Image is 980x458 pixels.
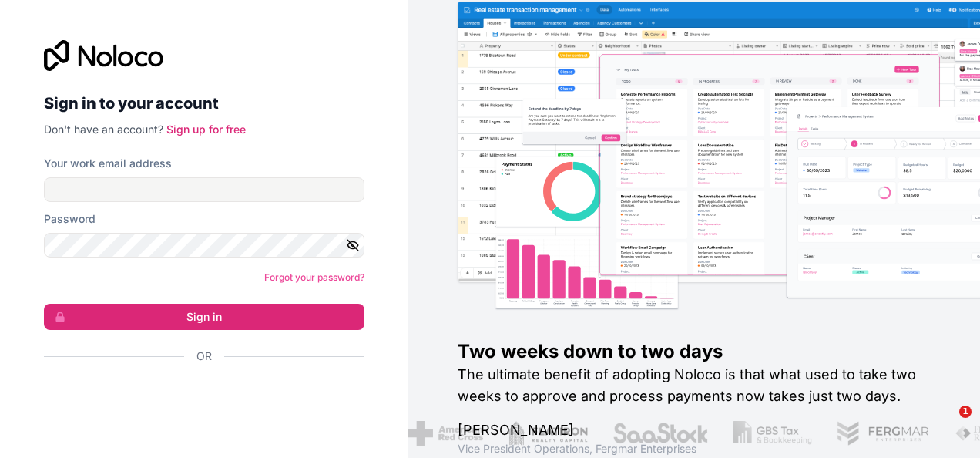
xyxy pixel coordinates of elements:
span: Or [196,349,212,364]
h1: [PERSON_NAME] [458,419,931,441]
input: Email address [44,177,364,202]
button: Sign in [44,304,364,330]
iframe: Intercom live chat [928,406,965,443]
a: Sign up for free [166,123,246,136]
label: Password [44,211,96,227]
h2: The ultimate benefit of adopting Noloco is that what used to take two weeks to approve and proces... [458,364,931,407]
input: Password [44,233,364,258]
a: Forgot your password? [264,271,364,283]
h1: Vice President Operations , Fergmar Enterprises [458,441,931,456]
h1: Two weeks down to two days [458,339,931,364]
h2: Sign in to your account [44,89,364,117]
img: /assets/american-red-cross-BAupjrZR.png [408,421,482,446]
span: Don't have an account? [44,123,163,136]
span: 1 [959,406,972,418]
label: Your work email address [44,156,172,171]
